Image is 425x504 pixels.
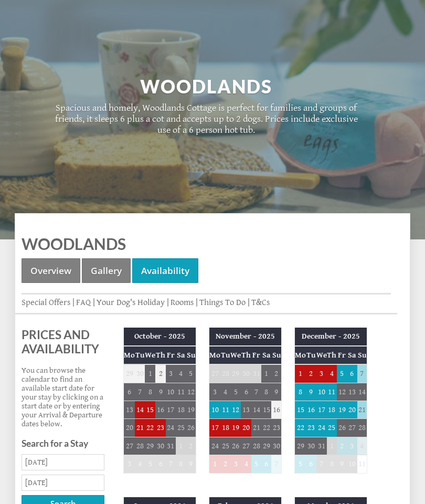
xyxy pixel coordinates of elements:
td: 10 [209,401,221,418]
th: Sa [176,346,186,364]
th: Th [241,346,251,364]
td: 9 [337,455,347,473]
td: 19 [230,419,241,437]
td: 11 [327,383,337,401]
td: 7 [271,455,281,473]
td: 2 [220,455,230,473]
th: We [230,346,241,364]
td: 8 [176,455,186,473]
p: You can browse the calendar to find an available start date for your stay by clicking on a start ... [22,366,104,428]
th: Tu [220,346,230,364]
td: 15 [261,401,271,418]
th: Fr [251,346,261,364]
td: 3 [347,437,357,455]
td: 27 [241,437,251,455]
td: 20 [241,419,251,437]
td: 14 [251,401,261,418]
td: 22 [295,419,306,437]
td: 5 [145,455,155,473]
td: 23 [271,419,281,437]
td: 8 [145,383,155,401]
td: 5 [186,364,196,383]
td: 29 [261,437,271,455]
td: 6 [241,383,251,401]
td: 10 [166,383,176,401]
td: 4 [357,437,367,455]
input: Arrival Date [22,454,104,470]
td: 14 [135,401,145,418]
td: 28 [220,364,230,383]
th: Mo [209,346,221,364]
td: 23 [306,419,316,437]
td: 28 [357,419,367,437]
td: 26 [186,419,196,437]
th: We [316,346,327,364]
td: 13 [347,383,357,401]
th: Mo [124,346,135,364]
td: 24 [316,419,327,437]
td: 12 [230,401,241,418]
th: Su [271,346,281,364]
a: Rooms [171,298,194,308]
a: Your Dog's Holiday [97,298,165,308]
td: 25 [327,419,337,437]
td: 30 [241,364,251,383]
td: 24 [166,419,176,437]
td: 2 [155,364,165,383]
td: 11 [357,455,367,473]
th: November - 2025 [209,328,282,345]
td: 8 [327,455,337,473]
td: 28 [251,437,261,455]
td: 30 [135,364,145,383]
input: Departure Date (Optional) [22,475,104,491]
th: December - 2025 [295,328,367,345]
td: 18 [220,419,230,437]
td: 25 [176,419,186,437]
td: 10 [316,383,327,401]
a: Gallery [82,258,131,283]
th: Th [327,346,337,364]
th: October - 2025 [124,328,196,345]
td: 19 [186,401,196,418]
td: 17 [166,401,176,418]
td: 3 [166,364,176,383]
td: 6 [261,455,271,473]
td: 27 [209,364,221,383]
td: 27 [347,419,357,437]
td: 29 [295,437,306,455]
td: 30 [271,437,281,455]
h2: Woodlands [53,75,359,97]
th: Th [155,346,165,364]
th: Su [186,346,196,364]
td: 28 [135,437,145,455]
a: T&Cs [251,298,270,308]
td: 5 [251,455,261,473]
td: 6 [306,455,316,473]
td: 6 [124,383,135,401]
a: Availability [132,258,198,283]
td: 29 [230,364,241,383]
td: 7 [251,383,261,401]
th: Sa [261,346,271,364]
td: 7 [357,364,367,383]
a: Woodlands [22,234,126,253]
td: 9 [155,383,165,401]
td: 31 [166,437,176,455]
td: 22 [145,419,155,437]
td: 21 [251,419,261,437]
td: 3 [230,455,241,473]
td: 21 [357,401,367,418]
td: 17 [209,419,221,437]
td: 6 [347,364,357,383]
p: Spacious and homely, Woodlands Cottage is perfect for families and groups of friends, it sleeps 6... [53,102,359,135]
td: 12 [186,383,196,401]
td: 7 [135,383,145,401]
td: 20 [124,419,135,437]
th: Tu [306,346,316,364]
td: 4 [220,383,230,401]
td: 3 [316,364,327,383]
td: 21 [135,419,145,437]
td: 1 [261,364,271,383]
th: Sa [347,346,357,364]
td: 30 [155,437,165,455]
